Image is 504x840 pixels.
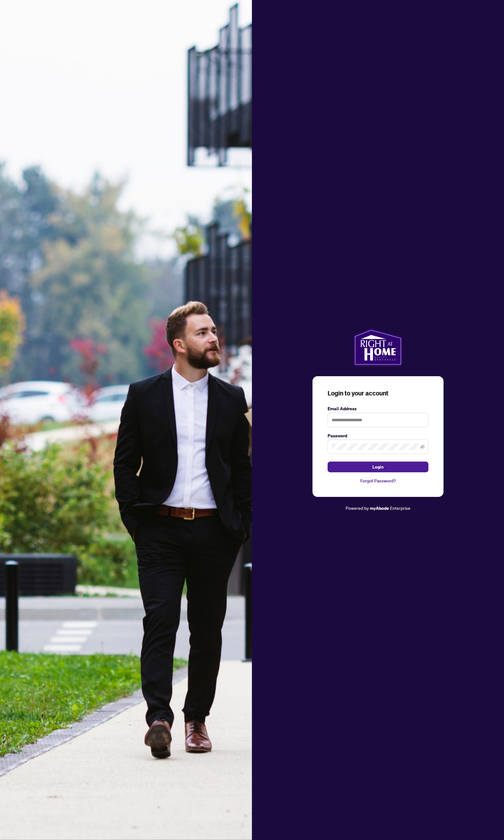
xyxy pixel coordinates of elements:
[328,405,428,412] label: Email Address
[328,432,428,439] label: Password
[328,477,428,484] a: Forgot Password?
[370,505,389,512] a: myAbode
[390,505,410,511] span: Enterprise
[353,328,402,366] img: ma-logo
[328,462,428,472] button: Login
[328,389,428,398] h3: Login to your account
[420,445,425,449] span: eye-invisible
[372,462,384,472] span: Login
[346,505,369,511] span: Powered by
